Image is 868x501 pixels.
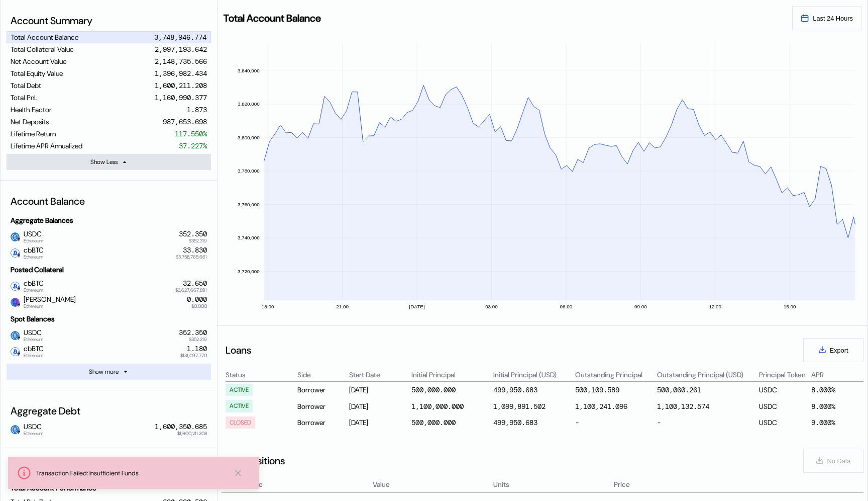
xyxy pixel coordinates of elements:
div: 500,000.000 [411,418,456,427]
span: $3,758,765.661 [176,255,207,260]
div: Account Summary [7,10,211,31]
div: Net Account Value [11,57,66,66]
div: Initial Principal (USD) [493,370,574,379]
div: USDC [759,384,809,396]
span: Ethereum [24,337,43,342]
span: Ethereum [24,255,44,260]
button: Show Less [7,154,211,170]
div: ACTIVE [230,402,249,409]
div: 2,148,735.566 [155,57,207,66]
div: Lifetime Return [11,129,56,138]
img: cbbtc.webp [11,248,20,258]
span: $0.000 [191,304,207,309]
div: 1,099,891.502 [493,402,546,411]
img: svg+xml,%3c [16,236,21,241]
div: 32.650 [183,279,207,288]
span: cbBTC [20,279,44,292]
span: Price [614,479,630,490]
div: USDC [759,400,809,412]
div: Show more [89,368,119,376]
div: Borrower [297,384,348,396]
div: Posted Collateral [7,261,211,278]
div: Loans [226,344,251,357]
span: USDC [20,328,43,342]
span: USDC [20,423,43,436]
div: Total Account Balance [11,33,78,42]
text: 3,840,000 [238,68,260,73]
div: 1,600,211.208 [155,81,207,90]
text: 3,720,000 [238,269,260,274]
div: Net Deposits [11,117,49,126]
div: 37.227% [179,141,207,150]
div: 1,160,990.377 [155,93,207,102]
div: USDC [759,416,809,429]
text: 12:00 [709,304,721,309]
div: 499,950.683 [493,418,537,427]
div: [DATE] [349,416,409,429]
img: svg+xml,%3c [16,253,21,258]
text: 3,780,000 [238,168,260,174]
span: Ethereum [24,431,43,436]
div: 1,100,241.096 [575,402,627,411]
div: Total Equity Value [11,69,63,78]
div: Aggregate Balances [7,212,211,229]
text: 18:00 [262,304,274,309]
img: svg+xml,%3c [16,335,21,340]
img: weETH.png [11,298,20,307]
div: 117.550% [175,129,207,138]
div: 1,100,000.000 [411,402,464,411]
div: Account Balance [7,191,211,212]
img: svg+xml,%3c [16,429,21,434]
div: 500,109.589 [575,385,619,394]
text: 15:00 [784,304,796,309]
span: Units [493,479,509,490]
span: Ethereum [24,238,43,243]
text: 3,820,000 [238,101,260,107]
button: Export [803,338,863,362]
span: $1,600,211.208 [177,431,207,436]
span: $131,097.770 [180,353,207,358]
span: Export [830,347,848,354]
div: 1,600,350.685 [155,423,207,431]
div: 1,396,982.434 [155,69,207,78]
div: CLOSED [230,419,251,426]
button: Last 24 Hours [792,6,861,30]
div: Total Collateral Value [11,45,73,54]
img: svg+xml,%3c [16,302,21,307]
div: 33.830 [183,246,207,255]
div: Side [297,370,348,379]
span: [PERSON_NAME] [20,295,76,308]
span: USDC [20,230,43,243]
text: [DATE] [409,304,425,309]
div: 352.350 [179,230,207,238]
img: usdc.png [11,425,20,434]
div: [DATE] [349,400,409,412]
span: Ethereum [24,353,44,358]
div: Aggregate Debt [7,400,211,422]
span: Value [373,479,390,490]
span: cbBTC [20,345,44,358]
div: Lifetime APR Annualized [11,141,82,150]
h2: Total Account Balance [224,13,784,23]
text: 3,760,000 [238,202,260,207]
div: 1.180 [187,345,207,353]
div: Initial Principal [411,370,492,379]
img: svg+xml,%3c [16,351,21,356]
text: 3,740,000 [238,235,260,240]
div: [DATE] [349,384,409,396]
span: Ethereum [24,304,76,309]
div: Health Factor [11,105,52,114]
div: Status [226,370,296,379]
div: Outstanding Principal [575,370,656,379]
text: 06:00 [560,304,573,309]
div: 0.000 [187,295,207,304]
div: 1.873 [187,105,207,114]
div: 500,000.000 [411,385,456,394]
div: Principal Token [759,370,809,379]
div: ACTIVE [230,386,249,393]
img: usdc.png [11,331,20,340]
div: - [575,416,656,429]
div: 987,653.698 [163,117,207,126]
div: 2,997,193.642 [155,45,207,54]
div: 1,100,132.574 [657,402,709,411]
